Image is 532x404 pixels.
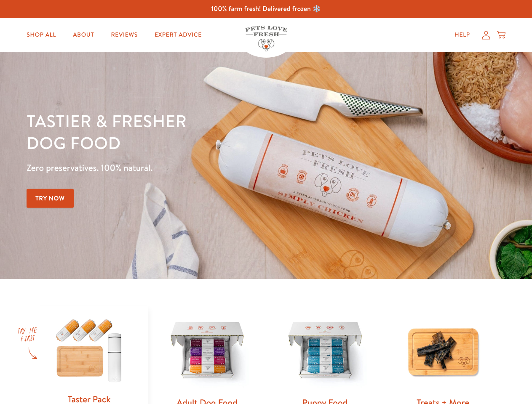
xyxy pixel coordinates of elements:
p: Zero preservatives. 100% natural. [27,160,346,175]
h1: Tastier & fresher dog food [27,110,346,154]
a: About [66,27,101,43]
a: Help [448,27,477,43]
a: Reviews [104,27,144,43]
a: Expert Advice [148,27,209,43]
a: Try Now [27,189,74,208]
img: Pets Love Fresh [245,26,287,51]
a: Shop All [20,27,63,43]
